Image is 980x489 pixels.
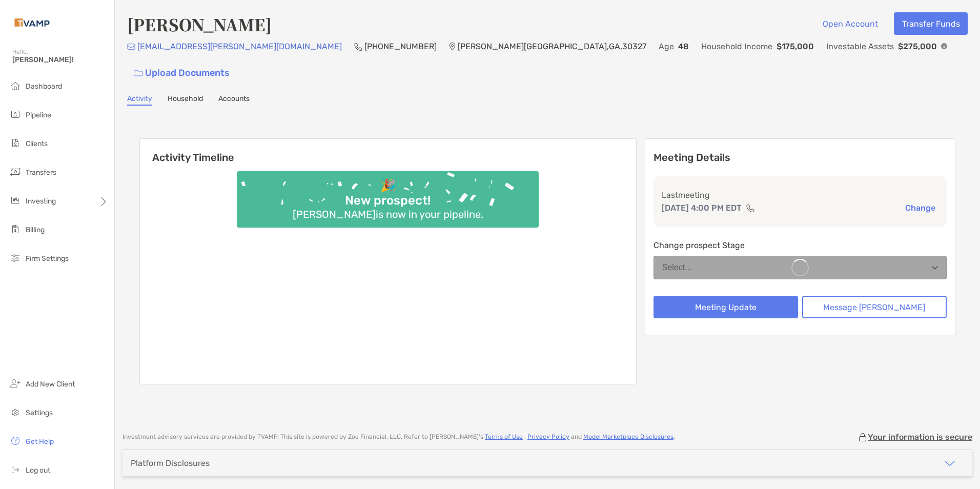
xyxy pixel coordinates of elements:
a: Privacy Policy [527,433,569,440]
p: [PERSON_NAME][GEOGRAPHIC_DATA] , GA , 30327 [458,40,646,53]
span: Add New Client [26,380,75,389]
img: icon arrow [944,457,956,470]
a: Terms of Use [485,433,523,440]
img: Location Icon [449,43,456,51]
button: Message [PERSON_NAME] [802,296,947,318]
p: Your information is secure [868,432,972,442]
h6: Activity Timeline [140,139,636,164]
div: 🎉 [376,178,400,193]
img: logout icon [9,463,22,476]
p: Household Income [701,40,772,53]
img: add_new_client icon [9,377,22,390]
img: Info Icon [941,43,947,49]
p: Investable Assets [826,40,894,53]
img: pipeline icon [9,108,22,120]
img: Zoe Logo [12,4,52,41]
div: [PERSON_NAME] is now in your pipeline. [289,208,487,220]
img: communication type [746,204,755,212]
p: [DATE] 4:00 PM EDT [662,201,742,214]
button: Transfer Funds [894,12,968,35]
span: Investing [26,197,56,206]
p: Investment advisory services are provided by TVAMP . This site is powered by Zoe Financial, LLC. ... [122,433,675,441]
p: Meeting Details [654,151,947,164]
p: $275,000 [898,40,937,53]
img: button icon [134,70,142,77]
span: Firm Settings [26,254,69,263]
img: investing icon [9,194,22,207]
img: billing icon [9,223,22,235]
h4: [PERSON_NAME] [127,12,272,36]
p: 48 [678,40,689,53]
span: Pipeline [26,111,51,119]
p: [PHONE_NUMBER] [364,40,437,53]
button: Open Account [814,12,886,35]
p: Change prospect Stage [654,239,947,252]
a: Upload Documents [127,62,236,84]
img: get-help icon [9,435,22,447]
span: Billing [26,226,45,234]
img: firm-settings icon [9,252,22,264]
span: Log out [26,466,50,475]
p: Age [659,40,674,53]
p: [EMAIL_ADDRESS][PERSON_NAME][DOMAIN_NAME] [137,40,342,53]
span: [PERSON_NAME]! [12,55,108,64]
img: settings icon [9,406,22,418]
img: clients icon [9,137,22,149]
span: Clients [26,139,48,148]
a: Household [168,94,203,106]
a: Model Marketplace Disclosures [583,433,673,440]
img: Phone Icon [354,43,362,51]
a: Accounts [218,94,250,106]
img: dashboard icon [9,79,22,92]
span: Get Help [26,437,54,446]
img: transfers icon [9,166,22,178]
button: Change [902,202,938,213]
div: New prospect! [341,193,435,208]
span: Settings [26,409,53,417]
p: $175,000 [777,40,814,53]
a: Activity [127,94,152,106]
p: Last meeting [662,189,938,201]
img: Email Icon [127,44,135,50]
span: Transfers [26,168,56,177]
span: Dashboard [26,82,62,91]
button: Meeting Update [654,296,798,318]
div: Platform Disclosures [131,458,210,468]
